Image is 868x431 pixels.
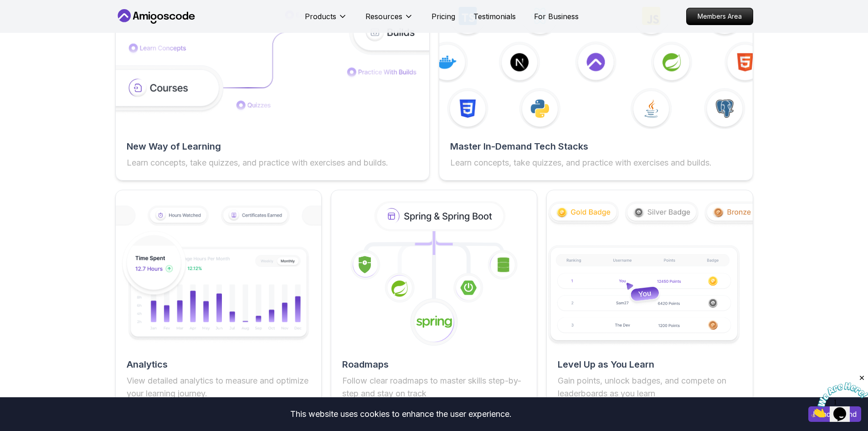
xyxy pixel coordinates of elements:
[808,406,861,422] button: Accept cookies
[127,374,310,400] p: View detailed analytics to measure and optimize your learning journey.
[127,156,418,169] p: Learn concepts, take quizzes, and practice with exercises and builds.
[547,201,752,347] img: features img
[7,404,795,424] div: This website uses cookies to enhance the user experience.
[431,11,455,22] a: Pricing
[558,358,741,371] h2: Level Up as You Learn
[473,11,516,22] a: Testimonials
[365,11,413,29] button: Resources
[342,374,526,400] p: Follow clear roadmaps to master skills step-by-step and stay on track
[127,358,310,371] h2: Analytics
[116,205,321,343] img: features img
[558,374,741,400] p: Gain points, unlock badges, and compete on leaderboards as you learn
[305,11,336,22] p: Products
[127,140,418,153] h2: New Way of Learning
[305,11,347,29] button: Products
[812,374,868,417] iframe: chat widget
[686,8,753,25] a: Members Area
[534,11,579,22] a: For Business
[365,11,402,22] p: Resources
[342,358,526,371] h2: Roadmaps
[116,10,429,115] img: features img
[450,156,742,169] p: Learn concepts, take quizzes, and practice with exercises and builds.
[450,140,742,153] h2: Master In-Demand Tech Stacks
[687,8,753,25] p: Members Area
[4,4,7,11] span: 1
